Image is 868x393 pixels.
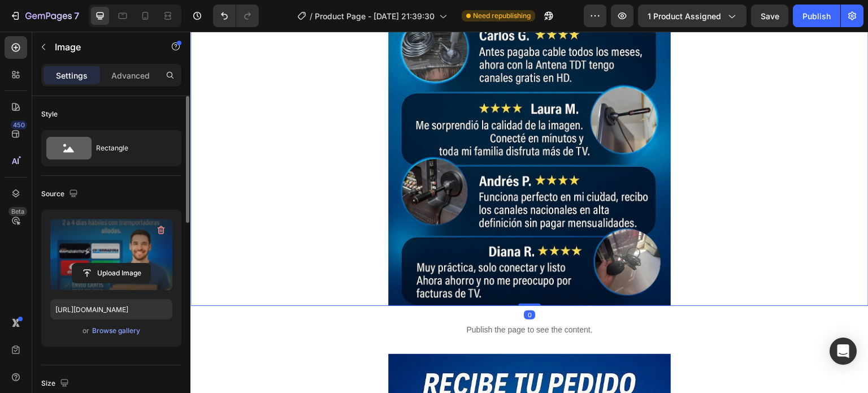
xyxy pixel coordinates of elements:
p: 7 [74,9,79,23]
div: Undo/Redo [213,5,259,27]
span: or [83,324,89,338]
div: Style [41,109,58,119]
img: tab_domain_overview_orange.svg [47,66,56,75]
div: 0 [333,279,345,288]
div: Beta [8,207,27,216]
div: v 4.0.25 [32,18,55,27]
p: Publish the page to see the content. [9,292,669,304]
div: Dominio: [DOMAIN_NAME] [29,29,127,38]
div: Source [41,187,80,202]
span: Need republishing [473,11,531,21]
p: Advanced [111,70,150,81]
div: 450 [11,120,27,129]
button: 7 [5,5,84,27]
img: tab_keywords_by_traffic_grey.svg [120,66,129,75]
span: Save [761,11,779,21]
div: Browse gallery [92,326,140,336]
div: Rectangle [96,135,165,161]
div: Open Intercom Messenger [830,338,857,365]
p: Settings [56,70,88,81]
button: 1 product assigned [638,5,747,27]
iframe: Design area [190,32,868,393]
img: logo_orange.svg [18,18,27,27]
button: Save [751,5,788,27]
input: https://example.com/image.jpg [50,299,172,319]
div: Size [41,376,71,391]
button: Upload Image [72,263,151,283]
img: website_grey.svg [18,29,27,38]
span: / [310,10,313,22]
span: Product Page - [DATE] 21:39:30 [315,10,435,22]
div: Publish [802,10,831,22]
button: Publish [793,5,840,27]
button: Browse gallery [92,325,141,336]
p: Image [55,40,151,54]
span: 1 product assigned [648,10,721,22]
div: Dominio [59,67,86,74]
div: Palabras clave [133,67,180,74]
